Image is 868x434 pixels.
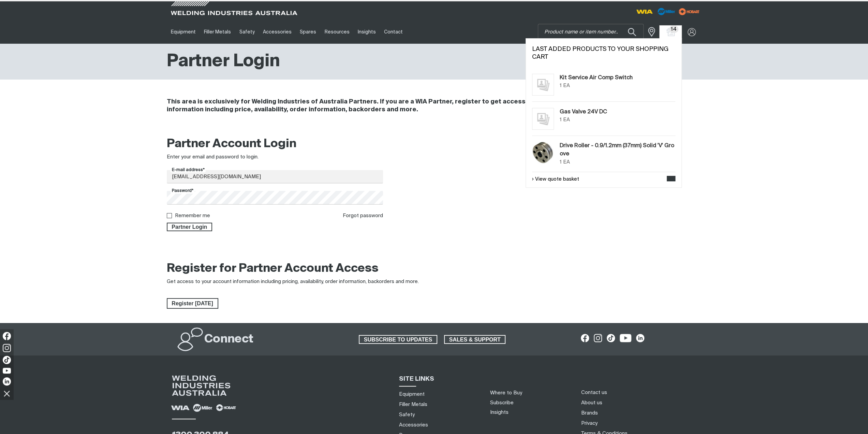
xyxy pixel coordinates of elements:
[532,74,554,96] img: No image for this product
[445,335,505,344] span: SALES & SUPPORT
[581,420,597,427] a: Privacy
[3,377,11,386] img: LinkedIn
[490,400,514,405] a: Subscribe
[532,142,554,164] img: Drive Roller - 0.9/1.2mm (37mm) Solid 'V' Groove
[167,98,610,114] h4: This area is exclusively for Welding Industries of Australia Partners. If you are a WIA Partner, ...
[677,6,702,17] img: miller
[399,376,434,382] span: SITE LINKS
[167,298,218,309] a: Register Today
[399,411,415,418] a: Safety
[343,213,383,218] a: Forgot password
[490,390,522,395] a: Where to Buy
[167,223,212,232] span: Partner Login
[235,20,259,44] a: Safety
[3,356,11,364] img: TikTok
[399,401,427,408] a: Filler Metals
[444,335,506,344] a: SALES & SUPPORT
[167,279,419,284] span: Get access to your account information including pricing, availability, order information, backor...
[259,20,296,44] a: Accessories
[532,45,675,61] h2: Last added products to your shopping cart
[581,409,598,417] a: Brands
[620,24,644,40] button: Search products
[296,20,320,44] a: Spares
[560,159,562,165] span: 1
[563,116,570,124] div: EA
[532,176,579,183] a: View quote basket
[669,26,679,33] span: 14
[560,117,562,122] span: 1
[167,137,383,152] h2: Partner Account Login
[665,28,676,36] a: Shopping cart (14 product(s))
[380,20,407,44] a: Contact
[200,20,235,44] a: Filler Metals
[3,332,11,340] img: Facebook
[167,51,280,73] h1: Partner Login
[399,421,428,429] a: Accessories
[563,82,570,90] div: EA
[175,213,210,218] label: Remember me
[560,83,562,88] span: 1
[354,20,380,44] a: Insights
[560,108,607,116] a: Gas Valve 24V DC
[320,20,353,44] a: Resources
[167,298,218,309] span: Register [DATE]
[490,410,509,415] a: Insights
[167,20,568,44] nav: Main
[532,108,554,130] img: No image for this product
[359,335,437,344] a: SUBSCRIBE TO UPDATES
[204,332,253,347] h2: Connect
[359,335,437,344] span: SUBSCRIBE TO UPDATES
[1,388,13,399] img: hide socials
[560,142,675,158] a: Drive Roller - 0.9/1.2mm (37mm) Solid 'V' Groove
[3,344,11,352] img: Instagram
[167,20,200,44] a: Equipment
[167,261,379,276] h2: Register for Partner Account Access
[563,158,570,166] div: EA
[581,389,607,396] a: Contact us
[3,368,11,374] img: YouTube
[167,223,212,232] button: Partner Login
[560,74,633,82] a: Kit Service Air Comp Switch
[538,24,643,40] input: Product name or item number...
[581,399,602,406] a: About us
[399,391,425,398] a: Equipment
[167,153,383,161] div: Enter your email and password to login.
